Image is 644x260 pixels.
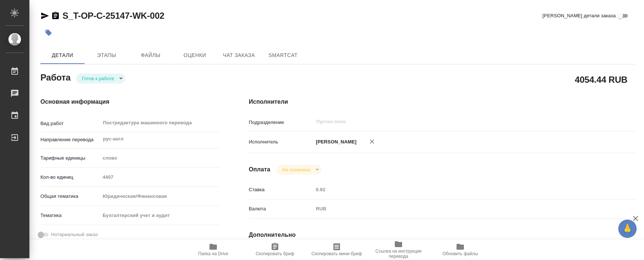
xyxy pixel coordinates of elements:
p: Тарифные единицы [40,154,100,162]
span: Обновить файлы [443,251,478,256]
p: [PERSON_NAME] [313,138,357,146]
div: Бухгалтерский учет и аудит [100,209,219,222]
h2: 4054.44 RUB [575,73,627,86]
button: Ссылка на инструкции перевода [368,239,429,260]
div: слово [100,152,219,164]
span: Нотариальный заказ [51,231,98,238]
span: Детали [45,51,80,60]
p: Валюта [249,205,314,213]
p: Кол-во единиц [40,174,100,181]
button: Удалить исполнителя [364,133,380,150]
p: Общая тематика [40,193,100,200]
p: Тематика [40,212,100,219]
span: SmartCat [265,51,301,60]
span: Файлы [133,51,168,60]
span: Оценки [177,51,212,60]
span: Чат заказа [221,51,257,60]
p: Исполнитель [249,138,314,146]
a: S_T-OP-C-25147-WK-002 [62,11,164,21]
h4: Оплата [249,165,271,174]
button: Скопировать бриф [244,239,306,260]
span: Скопировать бриф [255,251,294,256]
button: 🙏 [618,220,637,238]
span: 🙏 [621,221,634,236]
span: Скопировать мини-бриф [311,251,362,256]
div: Юридическая/Финансовая [100,190,219,203]
input: Пустое поле [100,172,219,182]
input: Пустое поле [315,117,586,126]
button: Обновить файлы [429,239,491,260]
h4: Дополнительно [249,231,636,239]
button: Готов к работе [80,75,117,82]
button: Не оплачена [280,167,312,173]
p: Направление перевода [40,136,100,143]
input: Пустое поле [313,184,604,195]
span: [PERSON_NAME] детали заказа [543,12,616,19]
button: Скопировать ссылку для ЯМессенджера [40,11,49,20]
p: Ставка [249,186,314,193]
div: RUB [313,203,604,215]
span: Папка на Drive [198,251,228,256]
h4: Основная информация [40,97,219,106]
span: Ссылка на инструкции перевода [372,249,425,259]
div: Готов к работе [276,165,321,175]
button: Добавить тэг [40,25,57,41]
button: Папка на Drive [182,239,244,260]
p: Подразделение [249,119,314,126]
p: Вид работ [40,120,100,127]
span: Этапы [89,51,124,60]
div: Готов к работе [76,74,125,83]
button: Скопировать мини-бриф [306,239,368,260]
button: Скопировать ссылку [51,11,60,20]
h4: Исполнители [249,97,636,106]
h2: Работа [40,70,71,83]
